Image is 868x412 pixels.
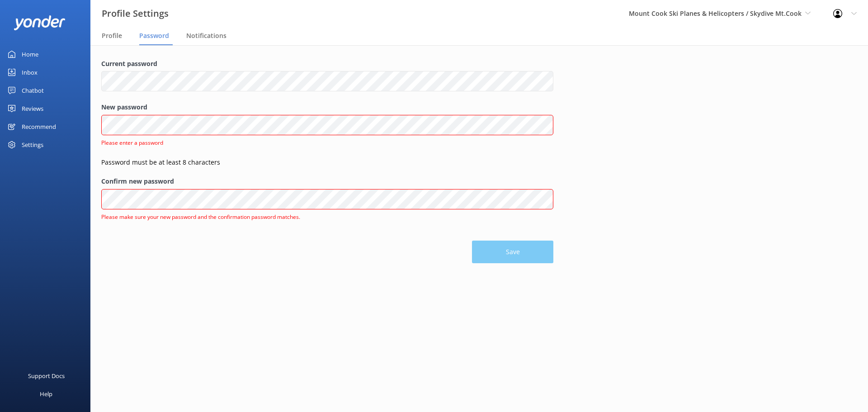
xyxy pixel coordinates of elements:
div: Recommend [22,118,56,136]
label: Current password [101,59,553,69]
div: Home [22,45,38,63]
div: Help [40,385,52,403]
span: Please enter a password [101,138,548,147]
div: Chatbot [22,81,44,99]
p: Password must be at least 8 characters [101,157,553,167]
span: Mount Cook Ski Planes & Helicopters / Skydive Mt.Cook [629,9,802,18]
img: yonder-white-logo.png [14,15,66,30]
div: Inbox [22,63,38,81]
h3: Profile Settings [102,6,169,21]
span: Profile [102,31,122,40]
div: Reviews [22,99,43,118]
div: Support Docs [28,367,65,385]
label: New password [101,102,553,112]
div: Settings [22,136,43,154]
span: Password [139,31,169,40]
label: Confirm new password [101,176,553,186]
keeper-lock: Open Keeper Popup [538,119,549,130]
span: Please make sure your new password and the confirmation password matches. [101,213,548,221]
span: Notifications [186,31,226,40]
